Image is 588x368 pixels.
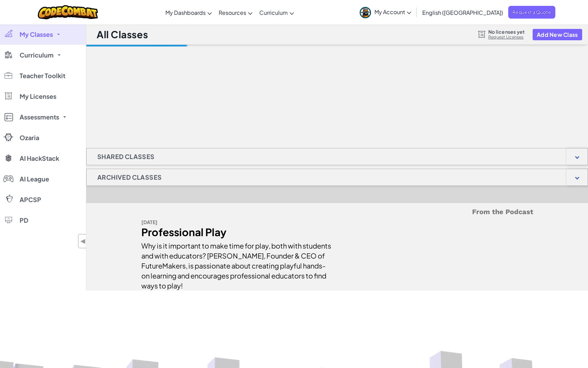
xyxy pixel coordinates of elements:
[20,176,49,182] span: AI League
[533,29,582,40] button: Add New Class
[20,93,56,99] span: My Licenses
[20,155,59,161] span: AI HackStack
[162,3,215,22] a: My Dashboards
[488,34,525,40] a: Request Licenses
[80,236,86,246] span: ◀
[374,8,411,15] span: My Account
[508,6,555,19] a: Request a Quote
[20,52,54,58] span: Curriculum
[20,114,59,120] span: Assessments
[488,29,525,34] span: No licenses yet
[419,3,507,22] a: English ([GEOGRAPHIC_DATA])
[20,135,39,141] span: Ozaria
[38,5,98,19] img: CodeCombat logo
[20,31,53,38] span: My Classes
[215,3,256,22] a: Resources
[360,7,371,18] img: avatar
[141,207,533,217] h5: From the Podcast
[141,227,332,237] div: Professional Play
[422,9,503,16] span: English ([GEOGRAPHIC_DATA])
[219,9,246,16] span: Resources
[20,73,65,79] span: Teacher Toolkit
[97,28,148,41] h1: All Classes
[87,148,165,165] h1: Shared Classes
[87,169,172,186] h1: Archived Classes
[256,3,297,22] a: Curriculum
[141,217,332,227] div: [DATE]
[259,9,288,16] span: Curriculum
[141,237,332,291] div: Why is it important to make time for play, both with students and with educators? [PERSON_NAME], ...
[165,9,206,16] span: My Dashboards
[356,1,415,23] a: My Account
